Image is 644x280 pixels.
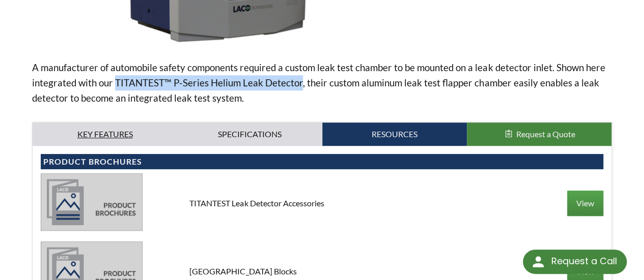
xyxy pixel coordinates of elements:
a: Key Features [33,122,177,146]
img: product_brochures-81b49242bb8394b31c113ade466a77c846893fb1009a796a1a03a1a1c57cbc37.jpg [41,173,143,230]
div: TITANTEST Leak Detector Accessories [181,198,462,209]
div: [GEOGRAPHIC_DATA] Blocks [181,266,462,277]
div: Request a Call [551,250,617,273]
span: Request a Quote [516,129,575,139]
h4: Product Brochures [43,157,601,167]
img: round button [530,254,546,270]
button: Request a Quote [467,122,611,146]
a: View [567,191,603,216]
a: Specifications [177,122,322,146]
div: Request a Call [523,250,627,274]
p: A manufacturer of automobile safety components required a custom leak test chamber to be mounted ... [32,60,612,106]
a: Resources [322,122,467,146]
